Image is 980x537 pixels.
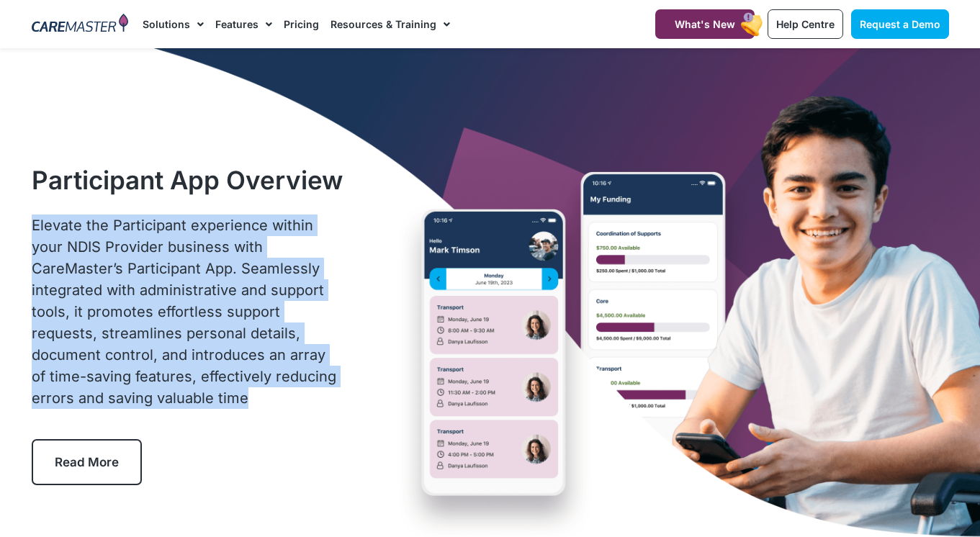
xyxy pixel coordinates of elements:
[675,18,735,30] span: What's New
[32,165,343,195] h1: Participant App Overview
[776,18,835,30] span: Help Centre
[32,439,142,485] a: Read More
[655,9,755,39] a: What's New
[55,455,119,469] span: Read More
[32,217,336,407] span: Elevate the Participant experience within your NDIS Provider business with CareMaster’s Participa...
[860,18,940,30] span: Request a Demo
[32,14,129,35] img: CareMaster Logo
[768,9,843,39] a: Help Centre
[851,9,949,39] a: Request a Demo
